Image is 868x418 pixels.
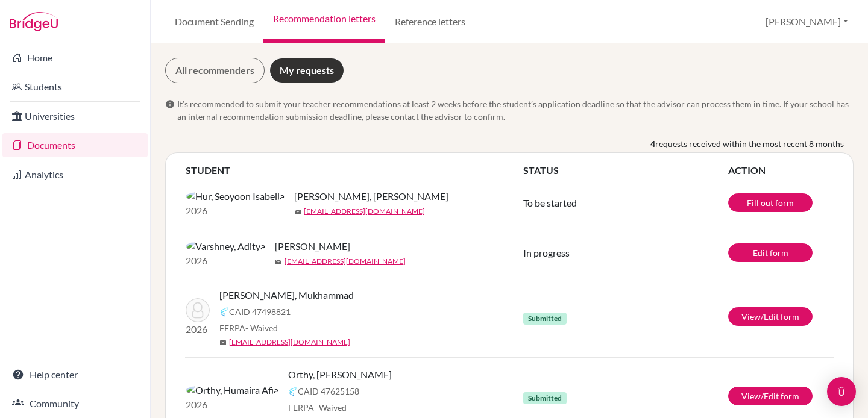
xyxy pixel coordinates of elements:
a: Help center [2,363,148,387]
span: info [165,99,175,109]
img: Sagdullaev, Mukhammad [186,298,210,322]
span: CAID 47498821 [229,305,291,318]
a: View/Edit form [728,307,813,326]
a: Students [2,75,148,99]
span: FERPA [288,401,347,414]
span: CAID 47625158 [298,385,359,398]
img: Common App logo [288,387,298,396]
img: Hur, Seoyoon Isabella [186,189,285,204]
a: All recommenders [165,58,265,83]
a: [EMAIL_ADDRESS][DOMAIN_NAME] [285,256,406,267]
span: - Waived [314,402,347,413]
span: To be started [523,197,577,208]
p: 2026 [186,398,278,412]
span: mail [275,258,282,266]
a: Home [2,46,148,70]
span: It’s recommended to submit your teacher recommendations at least 2 weeks before the student’s app... [177,98,854,123]
div: Open Intercom Messenger [827,377,856,406]
a: Analytics [2,163,148,187]
a: View/Edit form [728,387,813,405]
span: [PERSON_NAME], Mukhammad [219,288,354,302]
span: In progress [523,247,570,258]
img: Varshney, Aditya [186,239,265,254]
a: Community [2,391,148,416]
span: [PERSON_NAME] [275,239,350,254]
p: 2026 [186,204,285,218]
a: [EMAIL_ADDRESS][DOMAIN_NAME] [304,206,425,217]
span: requests received within the most recent 8 months [655,137,844,150]
span: [PERSON_NAME], [PERSON_NAME] [294,189,448,204]
span: Submitted [523,392,567,404]
a: Universities [2,104,148,128]
th: STATUS [523,163,728,178]
span: Submitted [523,313,567,325]
a: Edit form [728,243,813,262]
a: Fill out form [728,193,813,212]
button: [PERSON_NAME] [760,10,854,33]
a: My requests [269,58,344,83]
th: ACTION [728,163,834,178]
img: Common App logo [219,307,229,317]
span: mail [294,208,301,216]
b: 4 [650,137,655,150]
p: 2026 [186,322,210,337]
span: mail [219,339,227,346]
th: STUDENT [185,163,523,178]
img: Orthy, Humaira Afia [186,383,278,398]
span: Orthy, [PERSON_NAME] [288,367,392,382]
span: - Waived [245,323,278,333]
a: Documents [2,133,148,157]
a: [EMAIL_ADDRESS][DOMAIN_NAME] [229,337,350,348]
img: Bridge-U [10,12,58,31]
p: 2026 [186,254,265,268]
span: FERPA [219,322,278,334]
